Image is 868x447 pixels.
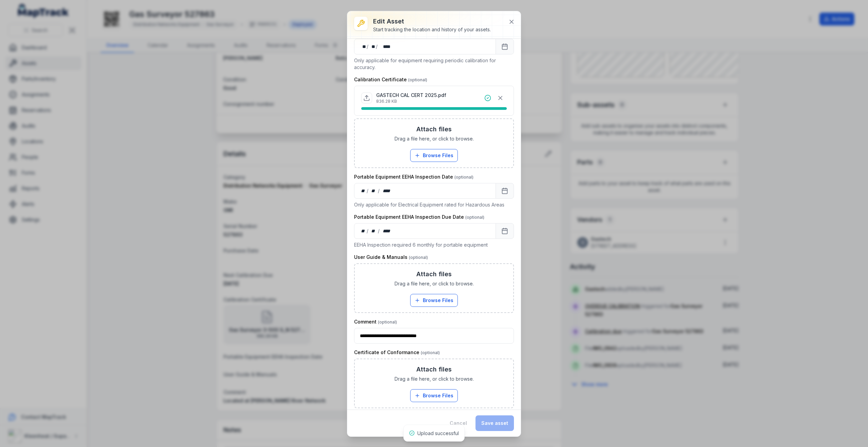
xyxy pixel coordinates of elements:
div: day, [360,43,367,50]
button: Calendar [496,39,514,54]
div: / [367,43,369,50]
label: Calibration Certificate [354,76,427,83]
button: Browse Files [410,294,458,307]
span: Drag a file here, or click to browse. [395,135,474,142]
button: Browse Files [410,149,458,162]
p: Only applicable for Electrical Equipment rated for Hazardous Areas [354,201,514,208]
div: / [378,228,380,234]
div: month, [369,187,378,194]
div: year, [380,228,393,234]
p: EEHA Inspection required 6 monthly for portable equipment [354,242,514,248]
p: 836.28 KB [376,99,446,104]
p: Only applicable for equipment requiring periodic calibration for accuracy. [354,57,514,71]
label: Comment [354,318,397,325]
label: Portable Equipment EEHA Inspection Date [354,173,473,180]
h3: Attach files [416,365,452,374]
div: / [367,187,369,194]
button: Calendar [496,183,514,199]
span: Drag a file here, or click to browse. [395,376,474,382]
div: day, [360,228,367,234]
label: Portable Equipment EEHA Inspection Due Date [354,214,484,220]
h3: Edit asset [373,17,491,26]
button: Browse Files [410,389,458,402]
button: Calendar [496,223,514,239]
label: Certificate of Conformance [354,349,440,356]
label: User Guide & Manuals [354,254,428,261]
span: Upload successful [417,430,459,436]
div: Start tracking the location and history of your assets. [373,26,491,33]
p: GASTECH CAL CERT 2025.pdf [376,92,446,99]
div: / [378,187,380,194]
div: year, [380,187,393,194]
span: Drag a file here, or click to browse. [395,280,474,287]
div: month, [369,43,376,50]
div: month, [369,228,378,234]
h3: Attach files [416,269,452,279]
div: / [376,43,378,50]
div: year, [378,43,391,50]
div: day, [360,187,367,194]
h3: Attach files [416,125,452,134]
div: / [367,228,369,234]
